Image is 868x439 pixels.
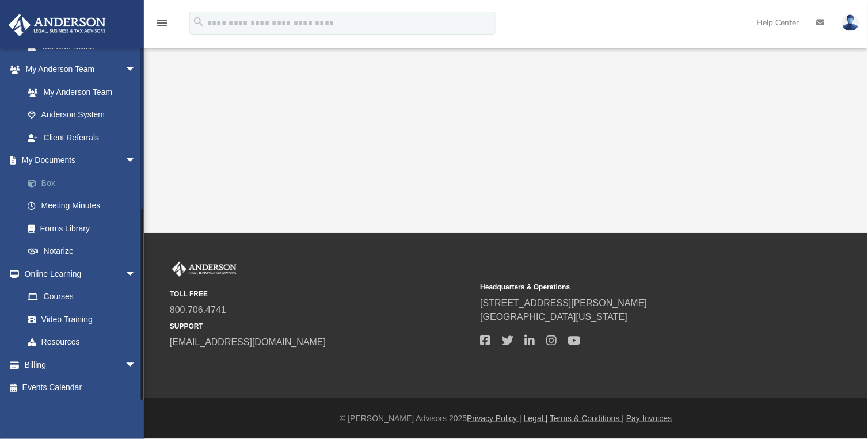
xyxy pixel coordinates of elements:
a: My Anderson Teamarrow_drop_down [8,58,148,81]
a: [GEOGRAPHIC_DATA][US_STATE] [481,312,628,322]
a: Meeting Minutes [16,194,154,217]
a: My Anderson Team [16,81,142,104]
span: arrow_drop_down [125,353,148,377]
a: My Documentsarrow_drop_down [8,149,154,172]
span: arrow_drop_down [125,262,148,286]
div: © [PERSON_NAME] Advisors 2025 [144,413,868,425]
small: SUPPORT [170,321,473,331]
a: [STREET_ADDRESS][PERSON_NAME] [481,298,648,308]
a: Events Calendar [8,376,154,399]
a: Notarize [16,240,154,263]
small: Headquarters & Operations [481,282,783,292]
img: Anderson Advisors Platinum Portal [170,262,239,277]
a: Legal | [524,414,548,423]
span: arrow_drop_down [125,58,148,82]
a: Courses [16,285,148,308]
i: search [192,16,205,28]
a: Video Training [16,308,142,331]
a: 800.706.4741 [170,305,226,315]
a: Anderson System [16,104,148,127]
span: arrow_drop_down [125,149,148,173]
a: Resources [16,331,148,354]
i: menu [155,16,169,30]
small: TOLL FREE [170,289,473,299]
a: Box [16,171,154,194]
a: Online Learningarrow_drop_down [8,262,148,285]
a: Privacy Policy | [467,414,522,423]
a: Forms Library [16,217,148,240]
a: Billingarrow_drop_down [8,353,154,376]
a: Terms & Conditions | [550,414,625,423]
a: Client Referrals [16,126,148,149]
img: Anderson Advisors Platinum Portal [5,14,109,36]
a: Pay Invoices [626,414,672,423]
img: User Pic [842,14,859,31]
a: menu [155,22,169,30]
a: [EMAIL_ADDRESS][DOMAIN_NAME] [170,337,326,347]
